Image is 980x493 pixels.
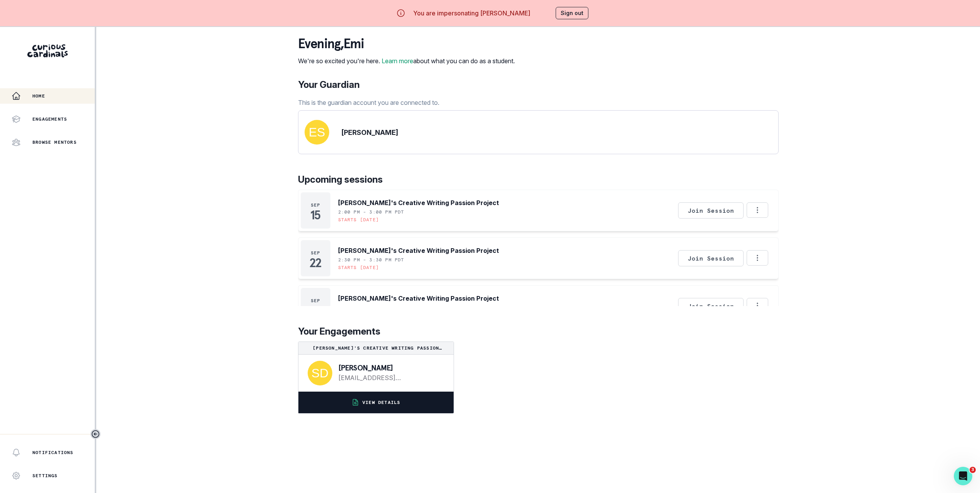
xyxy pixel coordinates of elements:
[747,298,768,313] button: Options
[308,361,332,385] img: svg
[32,473,58,479] p: Settings
[298,392,454,413] button: VIEW DETAILS
[32,93,45,99] p: Home
[678,250,744,266] button: Join Session
[338,217,379,223] p: Starts [DATE]
[305,120,329,145] img: svg
[27,44,68,57] img: Curious Cardinals Logo
[747,202,768,218] button: Options
[362,399,400,406] p: VIEW DETAILS
[32,116,67,122] p: Engagements
[90,429,101,439] button: Toggle sidebar
[338,257,404,263] p: 2:30 PM - 3:30 PM PDT
[298,56,515,66] p: We're so excited you're here. about what you can do as a student.
[954,467,972,485] iframe: Intercom live chat
[382,57,413,65] a: Learn more
[298,325,779,338] p: Your Engagements
[678,298,744,314] button: Join Session
[338,305,404,311] p: 2:00 PM - 3:00 PM PDT
[302,345,451,351] p: [PERSON_NAME]'s Creative Writing Passion Project
[298,36,515,52] p: evening , Emi
[32,449,74,456] p: Notifications
[310,211,320,219] p: 15
[298,173,779,187] p: Upcoming sessions
[338,246,499,255] p: [PERSON_NAME]'s Creative Writing Passion Project
[338,294,499,303] p: [PERSON_NAME]'s Creative Writing Passion Project
[338,198,499,207] p: [PERSON_NAME]'s Creative Writing Passion Project
[298,78,439,92] p: Your Guardian
[413,8,530,18] p: You are impersonating [PERSON_NAME]
[338,373,441,382] a: [EMAIL_ADDRESS][DOMAIN_NAME]
[970,467,976,473] span: 3
[32,139,77,145] p: Browse Mentors
[338,264,379,271] p: Starts [DATE]
[342,127,398,138] p: [PERSON_NAME]
[311,298,320,304] p: Sep
[678,202,744,219] button: Join Session
[338,209,404,215] p: 2:00 PM - 3:00 PM PDT
[298,98,439,107] p: This is the guardian account you are connected to.
[311,250,320,256] p: Sep
[338,364,441,372] p: [PERSON_NAME]
[556,7,588,19] button: Sign out
[310,259,321,267] p: 22
[311,202,320,208] p: Sep
[747,250,768,266] button: Options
